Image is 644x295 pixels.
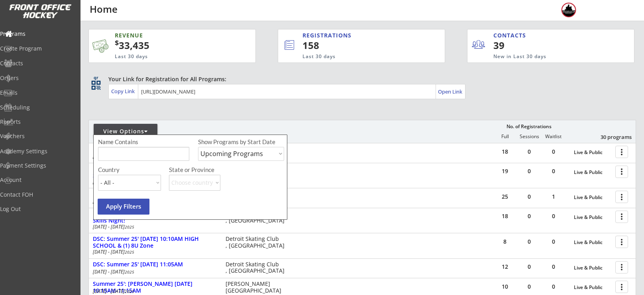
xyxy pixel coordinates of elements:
[94,127,157,135] div: View Options
[517,168,541,174] div: 0
[493,39,542,52] div: 39
[93,166,217,179] div: DSC: Summer 25' [DATE] 6:05PM LTP / 6U / 8U Skills Night!
[302,39,418,52] div: 158
[493,53,597,60] div: New in Last 30 days
[574,240,611,245] div: Live & Public
[493,168,517,174] div: 19
[517,239,541,244] div: 0
[517,134,541,139] div: Sessions
[615,146,628,158] button: more_vert
[574,170,611,175] div: Live & Public
[125,269,134,275] em: 2025
[615,261,628,274] button: more_vert
[93,270,215,274] div: [DATE] - [DATE]
[493,194,517,199] div: 25
[493,284,517,289] div: 10
[615,211,628,223] button: more_vert
[125,289,134,294] em: 2025
[93,211,217,224] div: DSC: Summer 25' [DATE] 6:05PM LTP-6U-8U Skills Night!
[125,249,134,255] em: 2025
[125,224,134,230] em: 2025
[517,149,541,154] div: 0
[590,133,632,141] div: 30 programs
[91,75,100,80] div: qr
[93,289,215,294] div: [DATE] - [DATE]
[108,75,611,83] div: Your Link for Registration for All Programs:
[115,38,119,47] sup: $
[115,53,217,60] div: Last 30 days
[541,134,565,139] div: Waitlist
[115,31,217,39] div: REVENUE
[493,31,530,39] div: CONTACTS
[542,284,565,289] div: 0
[517,264,541,270] div: 0
[574,265,611,271] div: Live & Public
[615,236,628,248] button: more_vert
[542,264,565,270] div: 0
[93,250,215,254] div: [DATE] - [DATE]
[542,213,565,219] div: 0
[111,88,136,95] div: Copy Link
[90,79,102,91] button: qr_code
[615,281,628,293] button: more_vert
[93,225,215,229] div: [DATE] - [DATE]
[542,239,565,244] div: 0
[302,53,412,60] div: Last 30 days
[198,139,283,145] div: Show Programs by Start Date
[574,195,611,200] div: Live & Public
[226,236,288,249] div: Detroit Skating Club , [GEOGRAPHIC_DATA]
[302,31,408,39] div: REGISTRATIONS
[98,139,161,145] div: Name Contains
[438,86,463,97] a: Open Link
[574,215,611,220] div: Live & Public
[93,146,217,152] div: DSC: Summer 25' [DATE] 5:10PM
[493,149,517,154] div: 18
[574,150,611,155] div: Live & Public
[615,166,628,178] button: more_vert
[226,211,288,224] div: Detroit Skating Club , [GEOGRAPHIC_DATA]
[517,194,541,199] div: 0
[98,167,161,173] div: Country
[93,180,215,184] div: [DATE] - [DATE]
[93,199,215,204] div: [DATE] - [DATE]
[493,213,517,219] div: 18
[542,149,565,154] div: 0
[115,39,230,52] div: 33,435
[438,88,463,95] div: Open Link
[93,236,217,249] div: DSC: Summer 25' [DATE] 10:10AM HIGH SCHOOL & (1) 8U Zone
[226,261,288,275] div: Detroit Skating Club , [GEOGRAPHIC_DATA]
[93,281,217,294] div: Summer 25': [PERSON_NAME] [DATE] 10:15AM-11:15AM
[93,191,217,197] div: DSC: Summer 25' [DATE] 5:10PM
[615,191,628,203] button: more_vert
[517,213,541,219] div: 0
[98,199,149,215] button: Apply Filters
[493,134,517,139] div: Full
[504,124,554,129] div: No. of Registrations
[542,194,565,199] div: 1
[574,285,611,290] div: Live & Public
[93,261,217,268] div: DSC: Summer 25' [DATE] 11:05AM
[93,154,215,159] div: [DATE] - [DATE]
[493,239,517,244] div: 8
[169,167,283,173] div: State or Province
[542,168,565,174] div: 0
[517,284,541,289] div: 0
[493,264,517,270] div: 12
